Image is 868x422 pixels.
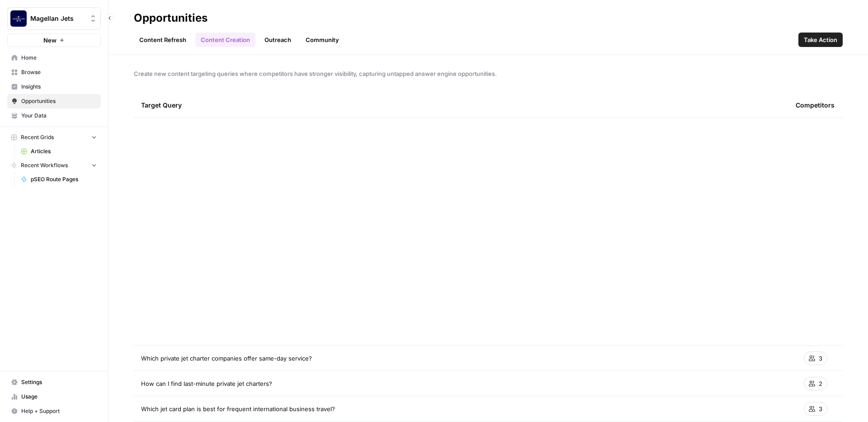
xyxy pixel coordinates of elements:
[21,54,97,62] span: Home
[819,354,822,363] span: 3
[10,10,27,27] img: Magellan Jets Logo
[7,51,101,65] a: Home
[17,172,101,187] a: pSEO Route Pages
[141,379,272,388] span: How can I find last-minute private jet charters?
[21,97,97,105] span: Opportunities
[195,33,255,47] a: Content Creation
[7,7,101,30] button: Workspace: Magellan Jets
[7,375,101,389] a: Settings
[819,379,822,388] span: 2
[819,404,822,413] span: 3
[30,14,85,23] span: Magellan Jets
[7,131,101,144] button: Recent Grids
[21,133,54,141] span: Recent Grids
[7,108,101,123] a: Your Data
[804,35,837,44] span: Take Action
[300,33,344,47] a: Community
[21,112,97,120] span: Your Data
[21,83,97,91] span: Insights
[7,33,101,47] button: New
[43,36,57,45] span: New
[7,159,101,172] button: Recent Workflows
[7,94,101,108] a: Opportunities
[141,93,781,117] div: Target Query
[134,33,192,47] a: Content Refresh
[21,378,97,386] span: Settings
[17,144,101,159] a: Articles
[31,175,97,183] span: pSEO Route Pages
[31,147,97,155] span: Articles
[141,404,335,413] span: Which jet card plan is best for frequent international business travel?
[259,33,297,47] a: Outreach
[21,68,97,76] span: Browse
[798,33,843,47] button: Take Action
[21,407,97,415] span: Help + Support
[21,393,97,401] span: Usage
[134,69,843,78] span: Create new content targeting queries where competitors have stronger visibility, capturing untapp...
[7,404,101,418] button: Help + Support
[7,65,101,80] a: Browse
[134,11,208,25] div: Opportunities
[796,93,835,117] div: Competitors
[21,161,68,169] span: Recent Workflows
[141,354,312,363] span: Which private jet charter companies offer same-day service?
[7,80,101,94] a: Insights
[7,389,101,404] a: Usage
